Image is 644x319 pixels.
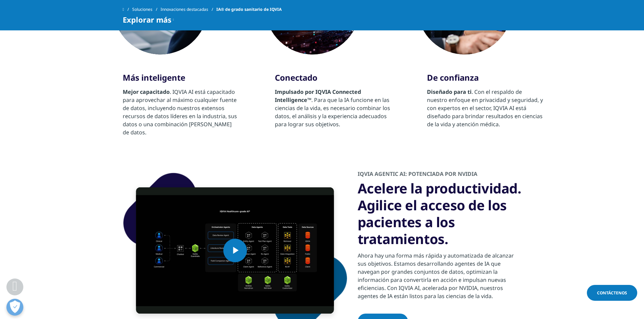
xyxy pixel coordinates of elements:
[427,88,472,96] font: Diseñado para ti
[161,6,208,12] font: Innovaciones destacadas
[275,88,361,104] font: Impulsado por IQVIA Connected Intelligence™
[123,15,171,25] font: Explorar más
[123,72,185,83] font: Más inteligente
[597,290,627,296] font: Contáctenos
[427,88,543,128] font: . Con el respaldo de nuestro enfoque en privacidad y seguridad, y con expertos en el sector, IQVI...
[132,6,152,12] font: Soluciones
[587,285,637,301] a: Contáctenos
[275,72,317,83] font: Conectado
[358,252,514,300] font: Ahora hay una forma más rápida y automatizada de alcanzar sus objetivos. Estamos desarrollando ag...
[275,96,390,128] font: . Para que la IA funcione en las ciencias de la vida, es necesario combinar los datos, el análisi...
[216,6,282,12] font: IA® de grado sanitario de IQVIA
[123,88,237,136] font: . IQVIA AI está capacitado para aprovechar al máximo cualquier fuente de datos, incluyendo nuestr...
[132,3,161,16] a: Soluciones
[123,88,170,96] font: Mejor capacitado
[358,179,521,248] font: Acelere la productividad. Agilice el acceso de los pacientes a los tratamientos.
[6,299,23,316] button: Abrir preferencias
[223,239,247,262] button: Play Video
[427,72,479,83] font: De confianza
[136,187,334,314] video-js: Video Player
[161,3,216,16] a: Innovaciones destacadas
[358,170,477,178] font: IQVIA Agentic AI: potenciada por NVIDIA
